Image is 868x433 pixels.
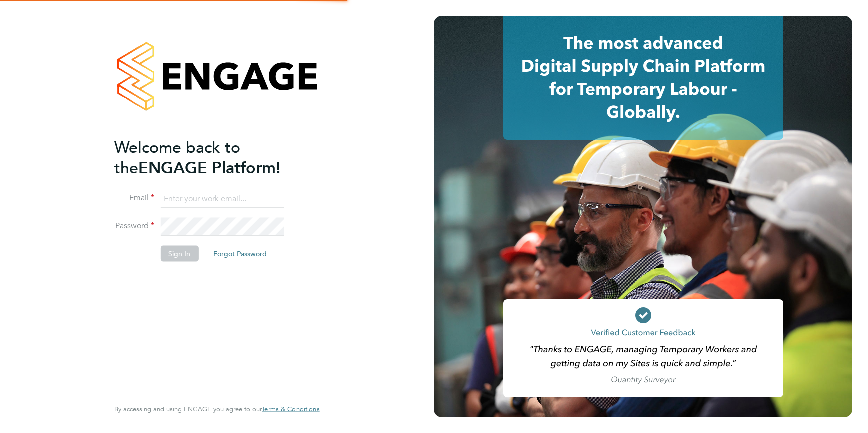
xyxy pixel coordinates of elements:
[262,405,319,413] a: Terms & Conditions
[114,193,154,203] label: Email
[160,246,198,262] button: Sign In
[160,190,284,208] input: Enter your work email...
[262,405,319,413] span: Terms & Conditions
[114,137,240,177] span: Welcome back to the
[114,221,154,231] label: Password
[114,405,319,413] span: By accessing and using ENGAGE you agree to our
[205,246,275,262] button: Forgot Password
[114,137,309,178] h2: ENGAGE Platform!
